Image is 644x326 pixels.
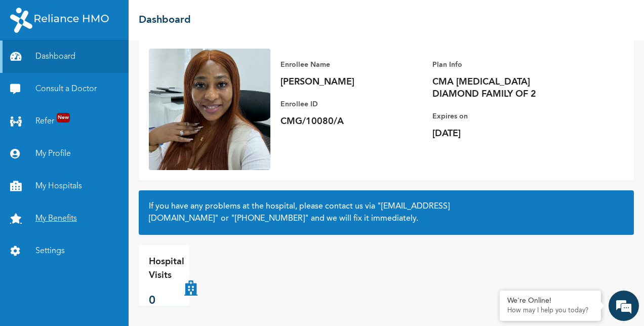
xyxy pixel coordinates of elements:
div: We're Online! [507,297,593,305]
div: Minimize live chat window [166,5,190,29]
img: RelianceHMO's Logo [10,8,109,33]
img: Enrollee [149,49,270,170]
p: CMA [MEDICAL_DATA] DIAMOND FAMILY OF 2 [432,76,574,100]
p: How may I help you today? [507,307,593,315]
h2: If you have any problems at the hospital, please contact us via or and we will fix it immediately. [149,200,624,225]
p: [PERSON_NAME] [280,76,422,88]
span: New [57,113,70,123]
span: Conversation [5,291,99,298]
div: Chat with us now [53,57,170,70]
p: 0 [149,293,184,309]
h2: Dashboard [139,13,191,28]
p: Expires on [432,110,574,123]
p: Hospital Visits [149,255,184,282]
a: "[PHONE_NUMBER]" [231,215,309,223]
p: Enrollee Name [280,59,422,71]
p: Plan Info [432,59,574,71]
p: Enrollee ID [280,98,422,110]
p: CMG/10080/A [280,115,422,128]
img: d_794563401_company_1708531726252_794563401 [19,51,41,76]
p: [DATE] [432,128,574,140]
div: FAQs [99,273,193,305]
span: We're online! [59,108,140,211]
textarea: Type your message and hit 'Enter' [5,238,193,273]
